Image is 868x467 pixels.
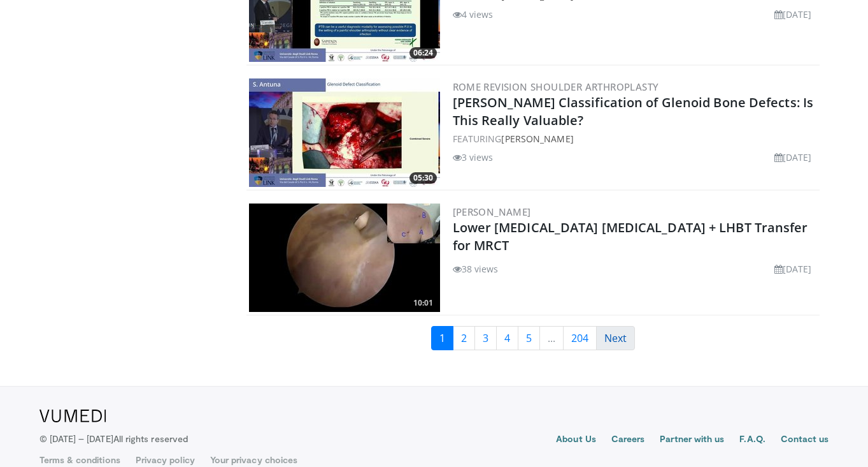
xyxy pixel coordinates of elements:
p: © [DATE] – [DATE] [39,433,189,445]
a: Your privacy choices [210,454,297,466]
div: FEATURING [453,132,817,145]
a: About Us [556,433,596,448]
li: [DATE] [774,262,812,276]
a: Privacy policy [136,454,195,466]
a: Next [596,326,635,350]
a: [PERSON_NAME] Classification of Glenoid Bone Defects: Is This Really Valuable? [453,94,814,129]
a: [PERSON_NAME] [501,133,573,145]
li: [DATE] [774,8,812,21]
span: 06:24 [409,47,437,59]
a: 05:30 [249,78,440,187]
nav: Search results pages [246,326,820,350]
a: [PERSON_NAME] [453,205,531,218]
li: 38 views [453,262,499,276]
img: 50cb4f28-a145-4b0f-a7da-1ac79a5ffdfc.300x170_q85_crop-smart_upscale.jpg [249,78,440,187]
span: 10:01 [409,297,437,309]
img: VuMedi Logo [39,410,106,422]
li: [DATE] [774,151,812,164]
a: Rome Revision Shoulder Arthroplasty [453,80,659,93]
a: Terms & conditions [39,454,120,466]
a: Contact us [781,433,829,448]
a: 5 [518,326,540,350]
a: 2 [453,326,475,350]
a: 204 [563,326,597,350]
a: 4 [496,326,518,350]
span: All rights reserved [113,433,188,444]
a: 1 [431,326,453,350]
a: Careers [611,433,645,448]
a: Lower [MEDICAL_DATA] [MEDICAL_DATA] + LHBT Transfer for MRCT [453,219,808,254]
li: 4 views [453,8,494,21]
a: 3 [474,326,497,350]
li: 3 views [453,151,494,164]
a: F.A.Q. [739,433,765,448]
a: Partner with us [660,433,724,448]
span: 05:30 [409,172,437,184]
a: 10:01 [249,204,440,312]
img: 33f8c7ea-f0fd-4274-afaa-9ecfd189a670.300x170_q85_crop-smart_upscale.jpg [249,204,440,312]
